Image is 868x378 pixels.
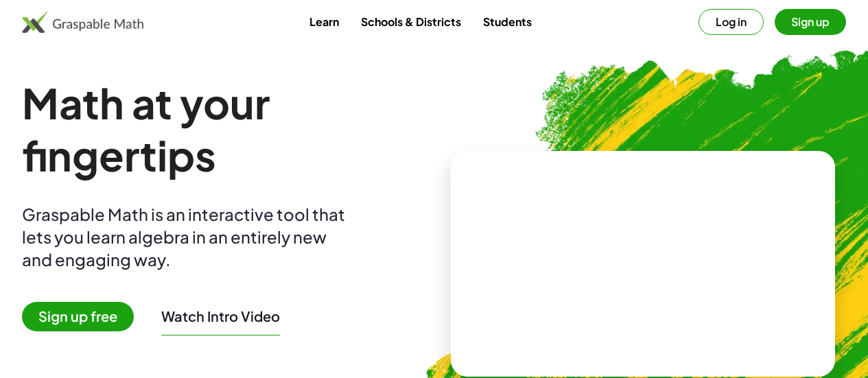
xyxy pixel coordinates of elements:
[699,9,764,35] button: Log in
[472,9,543,34] a: Students
[22,77,429,181] h1: Math at your fingertips
[775,9,846,35] button: Sign up
[22,203,351,271] div: Graspable Math is an interactive tool that lets you learn algebra in an entirely new and engaging...
[161,307,280,325] button: Watch Intro Video
[298,9,350,34] a: Learn
[350,9,472,34] a: Schools & Districts
[540,212,746,315] video: What is this? This is dynamic math notation. Dynamic math notation plays a central role in how Gr...
[22,302,134,331] span: Sign up free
